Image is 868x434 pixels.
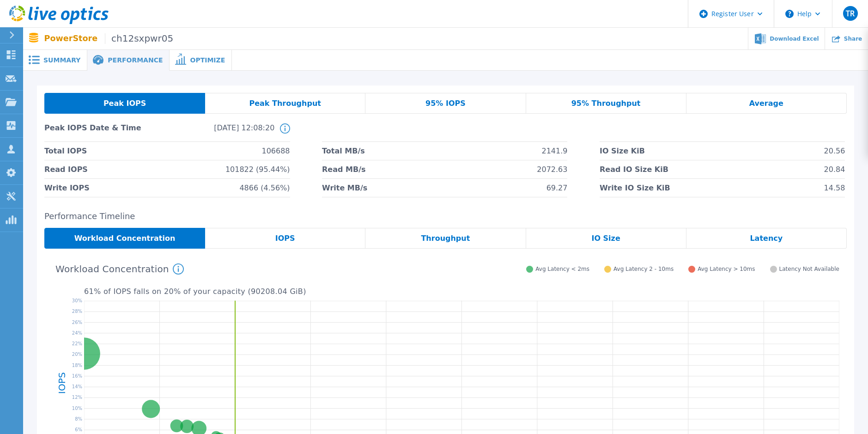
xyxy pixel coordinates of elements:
[261,142,290,160] span: 106688
[546,179,568,197] span: 69.27
[159,123,274,141] span: [DATE] 12:08:20
[425,100,466,107] span: 95% IOPS
[108,57,163,63] span: Performance
[84,287,839,296] p: 61 % of IOPS falls on 20 % of your capacity ( 90208.04 GiB )
[239,179,290,197] span: 4866 (4.56%)
[275,235,295,242] span: IOPS
[72,330,82,336] text: 24%
[74,235,176,242] span: Workload Concentration
[190,57,225,63] span: Optimize
[613,266,674,273] span: Avg Latency 2 - 10ms
[542,142,568,160] span: 2141.9
[44,123,159,141] span: Peak IOPS Date & Time
[72,341,82,346] text: 22%
[600,179,670,197] span: Write IO Size KiB
[103,100,146,107] span: Peak IOPS
[57,348,67,417] h4: IOPS
[750,235,783,242] span: Latency
[44,179,90,197] span: Write IOPS
[844,36,862,42] span: Share
[537,160,567,178] span: 2072.63
[72,319,82,324] text: 26%
[824,142,845,160] span: 20.56
[600,142,645,160] span: IO Size KiB
[421,235,470,242] span: Throughput
[770,36,819,42] span: Download Excel
[75,427,82,432] text: 6%
[749,100,783,107] span: Average
[779,266,839,273] span: Latency Not Available
[75,416,82,422] text: 8%
[698,266,755,273] span: Avg Latency > 10ms
[72,309,82,314] text: 28%
[600,160,668,178] span: Read IO Size KiB
[591,235,620,242] span: IO Size
[44,142,87,160] span: Total IOPS
[824,179,845,197] span: 14.58
[322,179,367,197] span: Write MB/s
[535,266,589,273] span: Avg Latency < 2ms
[322,142,365,160] span: Total MB/s
[571,100,641,107] span: 95% Throughput
[824,160,845,178] span: 20.84
[249,100,321,107] span: Peak Throughput
[846,10,855,17] span: TR
[55,263,184,275] h4: Workload Concentration
[44,160,88,178] span: Read IOPS
[43,57,80,63] span: Summary
[225,160,290,178] span: 101822 (95.44%)
[44,212,847,221] h2: Performance Timeline
[105,33,173,44] span: ch12sxpwr05
[322,160,365,178] span: Read MB/s
[44,33,174,44] p: PowerStore
[72,298,82,303] text: 30%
